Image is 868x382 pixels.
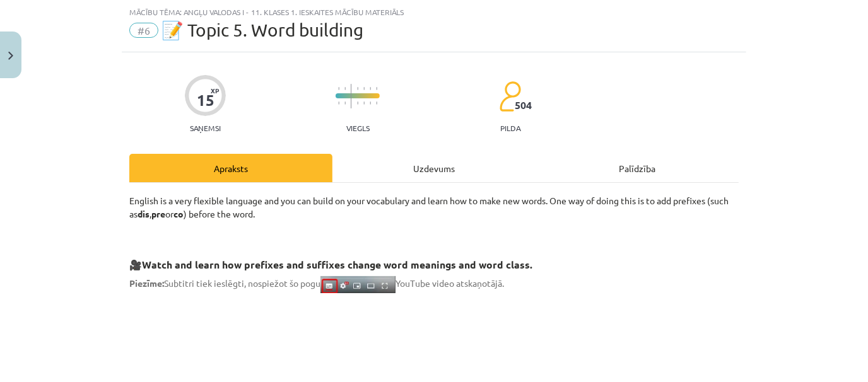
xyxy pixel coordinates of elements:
span: 📝 Topic 5. Word building [161,20,363,40]
img: icon-short-line-57e1e144782c952c97e751825c79c345078a6d821885a25fce030b3d8c18986b.svg [344,87,346,90]
img: icon-short-line-57e1e144782c952c97e751825c79c345078a6d821885a25fce030b3d8c18986b.svg [376,101,377,105]
div: Palīdzība [536,154,739,182]
img: icon-short-line-57e1e144782c952c97e751825c79c345078a6d821885a25fce030b3d8c18986b.svg [338,101,339,105]
span: Subtitri tiek ieslēgti, nospiežot šo pogu YouTube video atskaņotājā. [129,277,504,289]
b: dis [138,208,150,219]
img: icon-short-line-57e1e144782c952c97e751825c79c345078a6d821885a25fce030b3d8c18986b.svg [370,87,371,90]
h3: 🎥 [129,249,739,272]
img: icon-short-line-57e1e144782c952c97e751825c79c345078a6d821885a25fce030b3d8c18986b.svg [363,101,365,105]
span: XP [211,87,219,94]
strong: Piezīme: [129,277,164,289]
img: icon-short-line-57e1e144782c952c97e751825c79c345078a6d821885a25fce030b3d8c18986b.svg [370,101,371,105]
img: icon-close-lesson-0947bae3869378f0d4975bcd49f059093ad1ed9edebbc8119c70593378902aed.svg [8,52,13,60]
img: students-c634bb4e5e11cddfef0936a35e636f08e4e9abd3cc4e673bd6f9a4125e45ecb1.svg [499,81,521,112]
img: icon-short-line-57e1e144782c952c97e751825c79c345078a6d821885a25fce030b3d8c18986b.svg [376,87,377,90]
img: icon-short-line-57e1e144782c952c97e751825c79c345078a6d821885a25fce030b3d8c18986b.svg [363,87,365,90]
div: 15 [197,91,214,109]
span: 504 [515,100,532,111]
b: pre [151,208,165,219]
img: icon-short-line-57e1e144782c952c97e751825c79c345078a6d821885a25fce030b3d8c18986b.svg [344,101,346,105]
img: icon-short-line-57e1e144782c952c97e751825c79c345078a6d821885a25fce030b3d8c18986b.svg [357,101,358,105]
p: English is a very flexible language and you can build on your vocabulary and learn how to make ne... [129,194,739,221]
strong: Watch and learn how prefixes and suffixes change word meanings and word class. [142,258,532,271]
div: Mācību tēma: Angļu valodas i - 11. klases 1. ieskaites mācību materiāls [129,8,739,16]
p: pilda [500,124,520,132]
p: Saņemsi [185,124,226,132]
img: icon-short-line-57e1e144782c952c97e751825c79c345078a6d821885a25fce030b3d8c18986b.svg [357,87,358,90]
p: Viegls [346,124,370,132]
span: #6 [129,23,158,38]
img: icon-long-line-d9ea69661e0d244f92f715978eff75569469978d946b2353a9bb055b3ed8787d.svg [351,84,352,108]
b: co [173,208,184,219]
div: Uzdevums [332,154,536,182]
div: Apraksts [129,154,332,182]
img: icon-short-line-57e1e144782c952c97e751825c79c345078a6d821885a25fce030b3d8c18986b.svg [338,87,339,90]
